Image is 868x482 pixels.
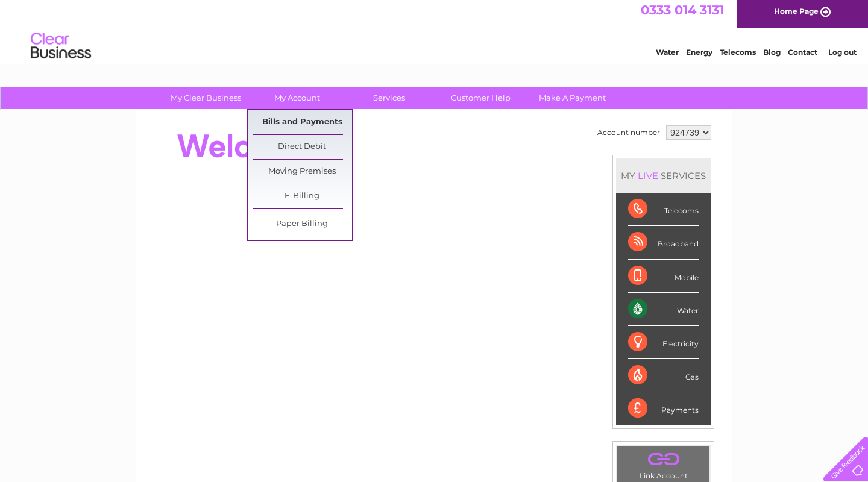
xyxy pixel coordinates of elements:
[635,170,661,181] div: LIVE
[156,87,256,109] a: My Clear Business
[253,212,352,236] a: Paper Billing
[628,359,699,392] div: Gas
[628,193,699,226] div: Telecoms
[686,51,712,60] a: Energy
[253,110,352,134] a: Bills and Payments
[628,326,699,359] div: Electricity
[594,122,663,143] td: Account number
[253,160,352,184] a: Moving Premises
[788,51,817,60] a: Contact
[828,51,857,60] a: Log out
[30,31,92,68] img: logo.png
[628,293,699,326] div: Water
[720,51,756,60] a: Telecoms
[248,87,347,109] a: My Account
[253,135,352,159] a: Direct Debit
[339,87,439,109] a: Services
[628,226,699,259] div: Broadband
[763,51,781,60] a: Blog
[656,51,679,60] a: Water
[523,87,622,109] a: Make A Payment
[628,260,699,293] div: Mobile
[628,392,699,425] div: Payments
[431,87,530,109] a: Customer Help
[641,6,724,21] a: 0333 014 3131
[620,449,706,470] a: .
[253,184,352,208] a: E-Billing
[150,7,720,58] div: Clear Business is a trading name of Verastar Limited (registered in [GEOGRAPHIC_DATA] No. 3667643...
[616,158,711,193] div: MY SERVICES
